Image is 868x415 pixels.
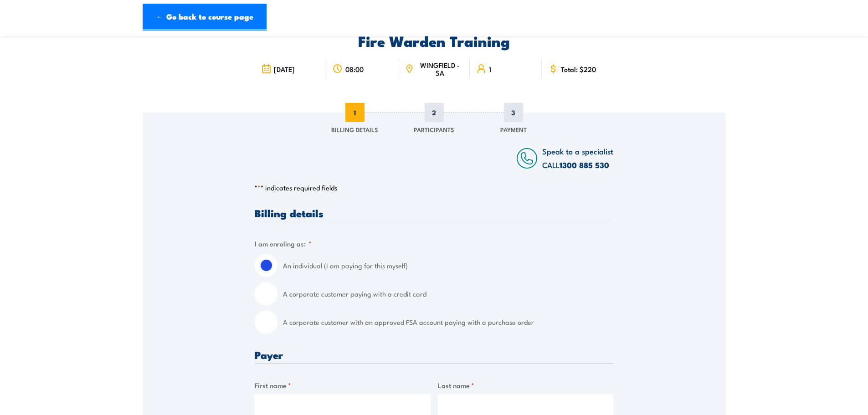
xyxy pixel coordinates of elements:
[500,125,527,134] span: Payment
[255,380,431,390] label: First name
[255,208,613,218] h3: Billing details
[489,65,491,73] span: 1
[283,254,613,277] label: An individual (I am paying for this myself)
[283,311,613,333] label: A corporate customer with an approved FSA account paying with a purchase order
[283,282,613,305] label: A corporate customer paying with a credit card
[255,34,613,47] h2: Fire Warden Training
[416,61,463,77] span: WINGFIELD - SA
[504,103,523,122] span: 3
[255,238,312,249] legend: I am enroling as:
[414,125,454,134] span: Participants
[331,125,378,134] span: Billing Details
[438,380,614,390] label: Last name
[255,349,613,360] h3: Payer
[425,103,444,122] span: 2
[560,159,609,171] a: 1300 885 530
[345,65,364,73] span: 08:00
[542,145,613,170] span: Speak to a specialist CALL
[561,65,596,73] span: Total: $220
[143,4,267,31] a: ← Go back to course page
[345,103,365,122] span: 1
[274,65,295,73] span: [DATE]
[255,183,613,192] p: " " indicates required fields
